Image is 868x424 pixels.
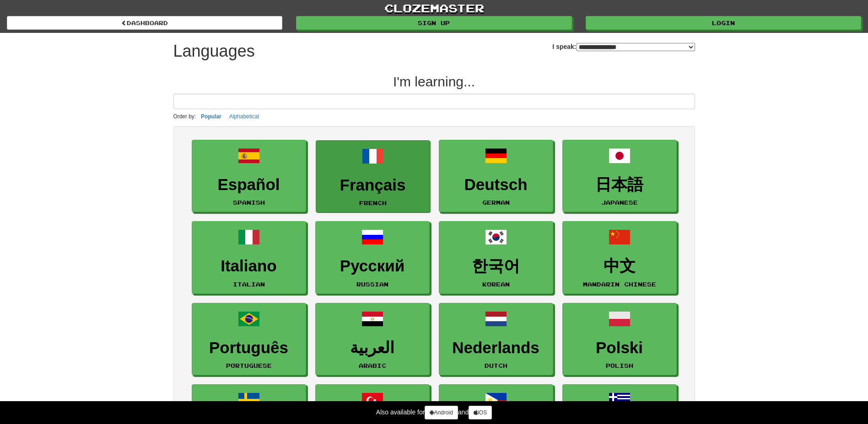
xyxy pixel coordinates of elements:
[173,42,255,60] h1: Languages
[192,140,306,212] a: EspañolSpanish
[606,362,633,369] small: Polish
[315,221,430,294] a: РусскийRussian
[356,281,388,287] small: Russian
[562,221,677,294] a: 中文Mandarin Chinese
[320,339,425,357] h3: العربية
[482,199,510,206] small: German
[197,257,301,275] h3: Italiano
[233,281,265,287] small: Italian
[439,140,553,212] a: DeutschGerman
[425,406,458,419] a: Android
[233,199,265,206] small: Spanish
[439,303,553,376] a: NederlandsDutch
[567,176,672,194] h3: 日本語
[601,199,638,206] small: Japanese
[562,140,677,212] a: 日本語Japanese
[316,140,430,213] a: FrançaisFrench
[192,221,306,294] a: ItalianoItalian
[485,362,507,369] small: Dutch
[567,339,672,357] h3: Polski
[197,339,301,357] h3: Português
[552,42,695,51] label: I speak:
[197,176,301,194] h3: Español
[444,176,548,194] h3: Deutsch
[586,16,861,30] a: Login
[198,111,224,122] button: Popular
[315,303,430,376] a: العربيةArabic
[567,257,672,275] h3: 中文
[173,113,196,120] small: Order by:
[7,16,282,30] a: dashboard
[439,221,553,294] a: 한국어Korean
[482,281,510,287] small: Korean
[296,16,571,30] a: Sign up
[444,339,548,357] h3: Nederlands
[192,303,306,376] a: PortuguêsPortuguese
[173,74,695,89] h2: I'm learning...
[444,257,548,275] h3: 한국어
[359,200,387,206] small: French
[583,281,656,287] small: Mandarin Chinese
[321,176,425,194] h3: Français
[226,111,262,122] button: Alphabetical
[469,406,492,419] a: iOS
[320,257,425,275] h3: Русский
[577,43,695,51] select: I speak:
[226,362,272,369] small: Portuguese
[359,362,386,369] small: Arabic
[562,303,677,376] a: PolskiPolish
